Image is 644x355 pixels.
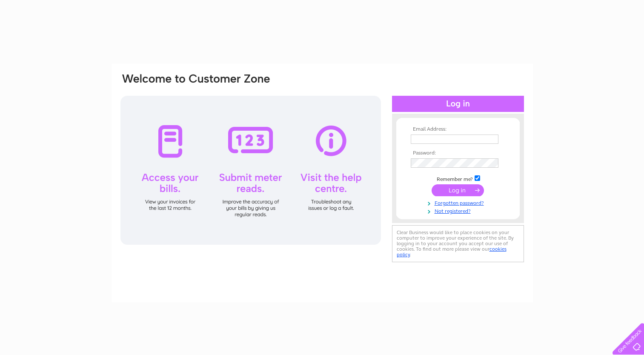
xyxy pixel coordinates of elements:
input: Submit [432,184,484,196]
th: Email Address: [409,126,507,132]
a: cookies policy [397,246,507,258]
a: Not registered? [411,206,507,215]
th: Password: [409,150,507,156]
div: Clear Business would like to place cookies on your computer to improve your experience of the sit... [392,225,524,262]
td: Remember me? [409,174,507,183]
a: Forgotten password? [411,198,507,206]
